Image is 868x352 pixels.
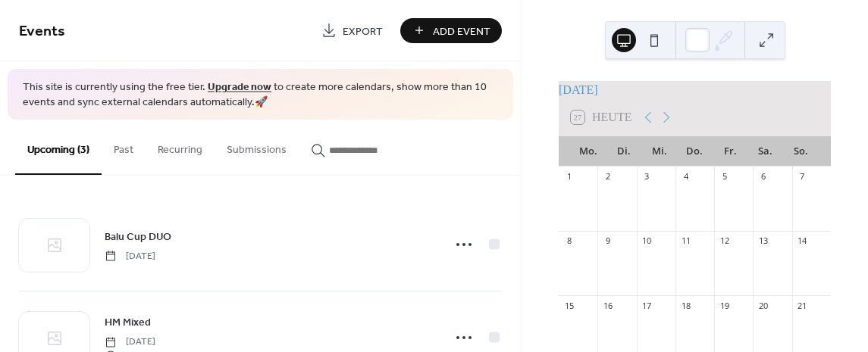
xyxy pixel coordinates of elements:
div: 19 [719,300,730,311]
div: Sa. [748,136,784,167]
div: 9 [602,235,613,247]
a: Export [310,18,394,43]
div: 7 [797,171,808,182]
a: Upgrade now [208,77,271,98]
div: 15 [563,300,575,311]
a: Balu Cup DUO [105,228,171,245]
span: Export [343,23,383,39]
span: [DATE] [105,335,155,349]
div: Fr. [713,136,748,167]
div: 17 [641,300,653,311]
span: Events [19,17,65,46]
div: 8 [563,235,575,247]
div: 4 [680,171,691,182]
div: 3 [641,171,653,182]
span: Add Event [433,23,490,39]
div: 1 [563,171,575,182]
span: Balu Cup DUO [105,229,171,245]
button: Add Event [400,18,502,43]
div: 16 [602,300,613,311]
div: 5 [719,171,730,182]
div: Mo. [571,136,606,167]
div: 2 [602,171,613,182]
div: [DATE] [559,81,831,99]
div: 13 [757,235,769,247]
div: Do. [677,136,713,167]
button: Past [102,120,146,173]
span: This site is currently using the free tier. to create more calendars, show more than 10 events an... [23,80,498,110]
div: 14 [797,235,808,247]
div: 6 [757,171,769,182]
div: 18 [680,300,691,311]
span: [DATE] [105,249,155,263]
div: 20 [757,300,769,311]
button: Upcoming (3) [15,120,102,175]
div: Mi. [641,136,677,167]
div: 11 [680,235,691,247]
div: 21 [797,300,808,311]
a: HM Mixed [105,313,151,331]
div: 10 [641,235,653,247]
span: HM Mixed [105,315,151,331]
div: 12 [719,235,730,247]
button: Recurring [146,120,215,173]
div: So. [783,136,819,167]
button: Submissions [215,120,299,173]
div: Di. [606,136,642,167]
